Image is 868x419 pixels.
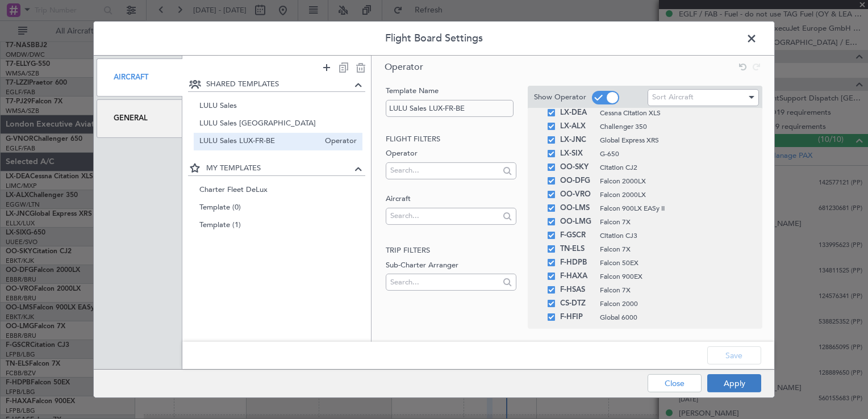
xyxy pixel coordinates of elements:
[560,188,594,202] span: OO-VRO
[600,285,745,295] span: Falcon 7X
[560,120,594,133] span: LX-ALX
[600,258,745,268] span: Falcon 50EX
[600,299,745,309] span: Falcon 2000
[319,136,357,148] span: Operator
[600,271,745,282] span: Falcon 900EX
[600,203,745,213] span: Falcon 900LX EASy II
[560,242,594,256] span: TN-ELS
[386,148,516,160] label: Operator
[199,100,357,112] span: LULU Sales
[560,311,594,324] span: F-HFIP
[199,118,357,130] span: LULU Sales [GEOGRAPHIC_DATA]
[600,149,745,159] span: G-650
[600,217,745,227] span: Falcon 7X
[199,219,357,231] span: Template (1)
[707,374,761,392] button: Apply
[560,256,594,270] span: F-HDPB
[390,207,499,224] input: Search...
[390,274,499,291] input: Search...
[600,312,745,322] span: Global 6000
[560,174,594,188] span: OO-DFG
[560,106,594,120] span: LX-DEA
[560,161,594,174] span: OO-SKY
[386,133,516,145] h2: Flight filters
[600,162,745,173] span: Citation CJ2
[94,22,774,56] header: Flight Board Settings
[386,86,516,97] label: Template Name
[390,162,499,179] input: Search...
[600,231,745,241] span: Citation CJ3
[560,283,594,297] span: F-HSAS
[206,163,352,174] span: MY TEMPLATES
[385,61,423,73] span: Operator
[600,121,745,132] span: Challenger 350
[534,92,586,103] label: Show Operator
[199,202,357,213] span: Template (0)
[97,58,182,97] div: Aircraft
[600,108,745,118] span: Cessna Citation XLS
[560,270,594,283] span: F-HAXA
[652,92,694,102] span: Sort Aircraft
[600,135,745,145] span: Global Express XRS
[386,245,516,257] h2: Trip filters
[386,194,516,205] label: Aircraft
[600,190,745,200] span: Falcon 2000LX
[600,176,745,186] span: Falcon 2000LX
[600,244,745,254] span: Falcon 7X
[560,229,594,242] span: F-GSCR
[560,215,594,229] span: OO-LMG
[206,79,352,90] span: SHARED TEMPLATES
[560,133,594,147] span: LX-JNC
[560,147,594,161] span: LX-SIX
[560,202,594,215] span: OO-LMS
[199,184,357,196] span: Charter Fleet DeLux
[97,99,182,137] div: General
[648,374,702,392] button: Close
[386,259,516,271] label: Sub-Charter Arranger
[560,297,594,311] span: CS-DTZ
[199,136,320,148] span: LULU Sales LUX-FR-BE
